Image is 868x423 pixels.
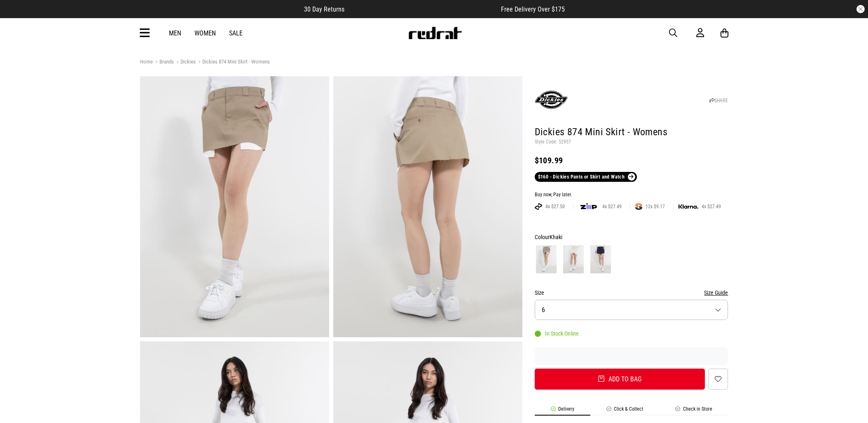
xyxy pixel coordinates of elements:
button: Size Guide [704,288,728,298]
a: Women [194,29,216,37]
button: Add to bag [535,369,705,390]
div: Buy now, Pay later. [535,192,728,198]
span: 30 Day Returns [304,5,344,13]
li: Click & Collect [590,406,660,416]
span: 4x $27.49 [698,203,724,210]
img: SPLITPAY [635,203,642,210]
a: Dickies [174,59,196,66]
div: Colour [535,232,728,242]
a: Home [140,59,153,65]
a: Sale [229,29,243,37]
div: $109.99 [535,155,728,165]
span: Khaki [550,234,562,240]
img: zip [580,202,597,211]
div: Size [535,288,728,298]
span: 4x $27.50 [542,203,568,210]
iframe: Customer reviews powered by Trustpilot [535,352,728,360]
img: Dickies [535,83,568,116]
img: Dickies 874 Mini Skirt - Womens in Brown [333,76,522,337]
a: $160 - Dickies Pants or Skirt and Watch [535,172,637,182]
img: AFTERPAY [535,203,542,210]
img: KLARNA [678,204,698,209]
img: Bone [563,245,584,273]
iframe: Customer reviews powered by Trustpilot [361,5,484,13]
li: Check in Store [660,406,728,416]
a: Brands [153,59,174,66]
p: Style Code: 52957 [535,139,728,146]
a: Dickies 874 Mini Skirt - Womens [196,59,270,66]
span: Free Delivery Over $175 [501,5,565,13]
span: 4x $27.49 [599,203,625,210]
a: Men [169,29,181,37]
img: Dickies 874 Mini Skirt - Womens in Brown [140,76,329,337]
img: Khaki [536,245,557,273]
li: Delivery [535,406,590,416]
a: SHARE [709,98,728,103]
h1: Dickies 874 Mini Skirt - Womens [535,126,728,139]
button: 6 [535,300,728,320]
img: Redrat logo [408,27,462,39]
img: Dark Navy [590,245,611,273]
span: 6 [542,306,545,314]
div: In Stock Online [535,330,579,337]
span: 12x $9.17 [642,203,668,210]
